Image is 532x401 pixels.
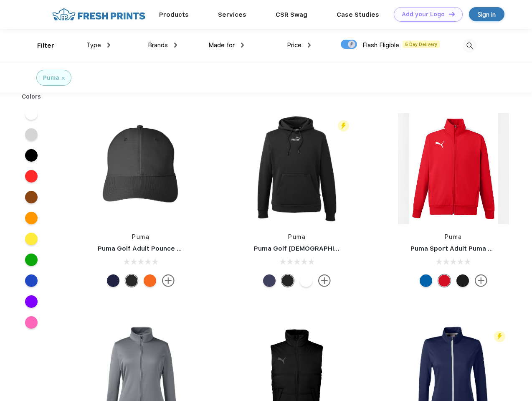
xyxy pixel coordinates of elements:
[86,41,101,49] span: Type
[463,39,476,53] img: desktop_search.svg
[420,274,432,287] div: Lapis Blue
[308,43,311,48] img: dropdown.png
[263,274,276,287] div: Peacoat
[276,11,307,18] a: CSR Swag
[281,274,294,287] div: Puma Black
[107,274,119,287] div: Peacoat
[494,331,505,342] img: flash_active_toggle.svg
[254,245,409,252] a: Puma Golf [DEMOGRAPHIC_DATA]' Icon Golf Polo
[62,77,65,80] img: filter_cancel.svg
[478,10,496,19] div: Sign in
[475,274,487,287] img: more.svg
[402,11,445,18] div: Add your Logo
[85,113,196,224] img: func=resize&h=266
[50,7,148,22] img: fo%20logo%202.webp
[159,11,189,18] a: Products
[107,43,110,48] img: dropdown.png
[162,274,175,287] img: more.svg
[300,274,312,287] div: Bright White
[37,41,54,51] div: Filter
[288,233,306,240] a: Puma
[449,12,455,16] img: DT
[287,41,301,49] span: Price
[241,113,352,224] img: func=resize&h=266
[469,7,504,21] a: Sign in
[338,120,349,132] img: flash_active_toggle.svg
[456,274,469,287] div: Puma Black
[398,113,509,224] img: func=resize&h=266
[98,245,225,252] a: Puma Golf Adult Pounce Adjustable Cap
[445,233,462,240] a: Puma
[403,41,440,48] span: 5 Day Delivery
[362,41,399,49] span: Flash Eligible
[174,43,177,48] img: dropdown.png
[318,274,331,287] img: more.svg
[125,274,138,287] div: Puma Black
[144,274,156,287] div: Vibrant Orange
[218,11,246,18] a: Services
[43,74,59,82] div: Puma
[241,43,244,48] img: dropdown.png
[208,41,235,49] span: Made for
[148,41,168,49] span: Brands
[438,274,451,287] div: High Risk Red
[15,92,48,101] div: Colors
[132,233,149,240] a: Puma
